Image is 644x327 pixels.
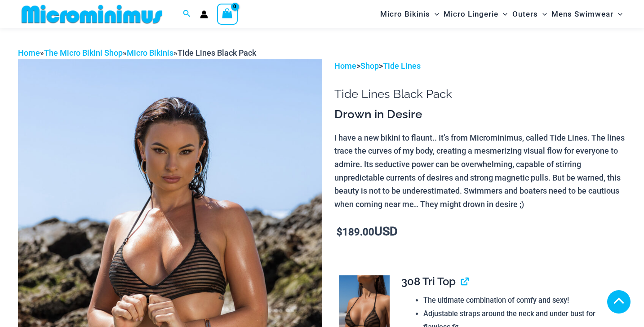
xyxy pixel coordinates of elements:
a: The Micro Bikini Shop [44,48,123,57]
nav: Site Navigation [377,1,626,27]
img: MM SHOP LOGO FLAT [18,4,166,24]
a: Tide Lines [383,61,421,71]
a: Shop [360,61,379,71]
a: Micro Bikinis [127,48,173,57]
span: Menu Toggle [430,3,439,26]
span: 308 Tri Top [401,275,456,288]
span: Menu Toggle [538,3,547,26]
span: Micro Bikinis [380,3,430,26]
a: Micro LingerieMenu ToggleMenu Toggle [441,3,510,26]
a: OutersMenu ToggleMenu Toggle [510,3,549,26]
p: > > [334,59,626,73]
span: Menu Toggle [498,3,507,26]
span: $ [337,226,342,238]
a: View Shopping Cart, empty [217,4,238,24]
a: Mens SwimwearMenu ToggleMenu Toggle [549,3,625,26]
span: Mens Swimwear [551,3,613,26]
a: Account icon link [200,10,208,18]
span: » » » [18,48,256,57]
span: Micro Lingerie [444,3,498,26]
p: USD [334,225,626,239]
a: Search icon link [183,9,191,20]
li: The ultimate combination of comfy and sexy! [423,294,619,307]
a: Home [334,61,356,71]
span: Outers [512,3,538,26]
h3: Drown in Desire [334,107,626,122]
p: I have a new bikini to flaunt.. It’s from Microminimus, called Tide Lines. The lines trace the cu... [334,131,626,211]
a: Home [18,48,40,57]
bdi: 189.00 [337,226,374,238]
h1: Tide Lines Black Pack [334,87,626,101]
span: Menu Toggle [613,3,622,26]
a: Micro BikinisMenu ToggleMenu Toggle [378,3,441,26]
span: Tide Lines Black Pack [178,48,256,57]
